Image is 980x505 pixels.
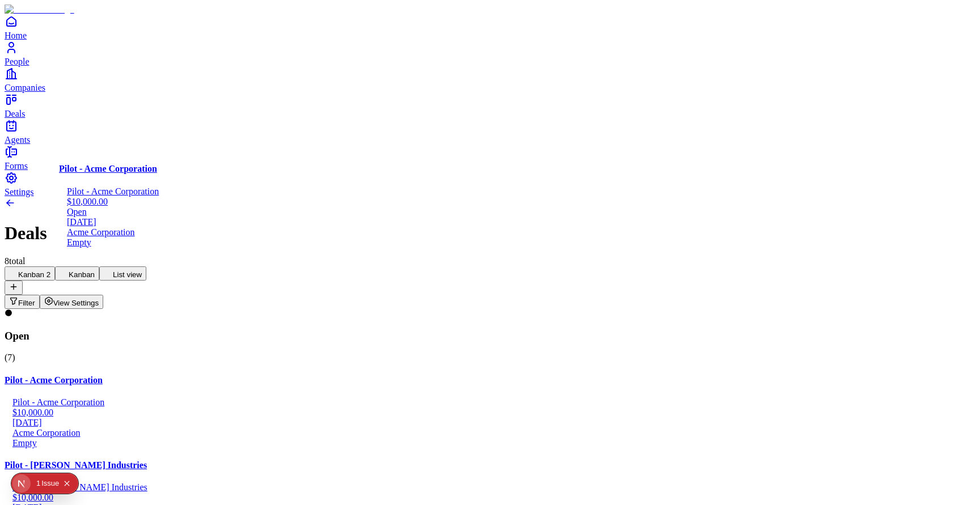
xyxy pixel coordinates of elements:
[5,67,975,92] a: Companies
[55,266,99,281] button: Kanban
[5,375,975,385] h4: Pilot - Acme Corporation
[5,397,975,408] div: Pilot - Acme Corporation
[5,57,29,66] span: People
[67,237,91,247] span: Empty
[5,145,975,171] a: Forms
[5,5,74,15] img: Item Brain Logo
[5,460,975,470] h4: Pilot - [PERSON_NAME] Industries
[53,299,99,307] span: View Settings
[59,164,268,247] a: Pilot - Acme CorporationPilot - Acme Corporation$10,000.00Open[DATE]Acme CorporationEmpty
[5,171,975,197] a: Settings
[5,31,27,40] span: Home
[5,223,975,244] h1: Deals
[5,428,975,438] div: Acme Corporation
[59,197,268,207] div: $10,000.00
[5,418,975,428] div: [DATE]
[5,41,975,66] a: People
[5,493,975,503] div: $10,000.00
[5,375,975,448] a: Pilot - Acme CorporationPilot - Acme Corporation$10,000.00[DATE]Acme CorporationEmpty
[5,15,975,40] a: Home
[59,227,268,237] div: Acme Corporation
[99,266,146,281] button: List view
[5,93,975,118] a: Deals
[5,482,975,493] div: Pilot - [PERSON_NAME] Industries
[5,135,30,145] span: Agents
[5,295,40,309] button: Filter
[5,83,45,92] span: Companies
[5,330,975,342] h3: Open
[5,119,975,145] a: Agents
[12,438,37,448] span: Empty
[5,109,25,118] span: Deals
[5,187,34,197] span: Settings
[5,266,55,281] button: Kanban 2
[59,207,268,217] div: Open
[40,295,104,309] button: View Settings
[5,161,28,171] span: Forms
[59,217,268,227] div: [DATE]
[5,408,975,418] div: $10,000.00
[5,353,15,362] span: ( 7 )
[5,256,975,266] div: 8 total
[18,299,35,307] span: Filter
[59,186,268,197] div: Pilot - Acme Corporation
[59,164,268,174] h4: Pilot - Acme Corporation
